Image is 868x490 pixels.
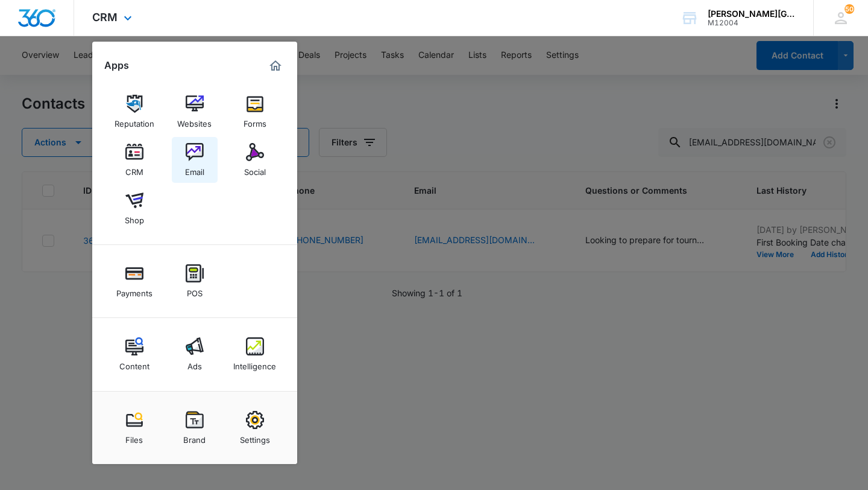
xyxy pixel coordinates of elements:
[112,89,157,135] a: Reputation
[172,258,218,304] a: POS
[115,113,154,129] div: Reputation
[112,258,157,304] a: Payments
[112,185,157,231] a: Shop
[112,331,157,377] a: Content
[125,209,144,225] div: Shop
[172,137,218,183] a: Email
[708,19,796,27] div: account id
[112,405,157,451] a: Files
[125,161,143,177] div: CRM
[112,137,157,183] a: CRM
[183,429,206,445] div: Brand
[232,331,278,377] a: Intelligence
[172,405,218,451] a: Brand
[119,355,149,371] div: Content
[244,113,266,129] div: Forms
[187,355,202,371] div: Ads
[708,9,796,19] div: account name
[104,60,129,71] h2: Apps
[177,113,212,129] div: Websites
[232,137,278,183] a: Social
[232,89,278,135] a: Forms
[187,282,203,298] div: POS
[266,56,285,75] a: Marketing 360® Dashboard
[232,405,278,451] a: Settings
[185,161,204,177] div: Email
[172,89,218,135] a: Websites
[125,429,143,445] div: Files
[240,429,270,445] div: Settings
[172,331,218,377] a: Ads
[844,4,854,14] span: 50
[233,355,276,371] div: Intelligence
[116,282,153,298] div: Payments
[844,4,854,14] div: notifications count
[92,11,118,24] span: CRM
[244,161,266,177] div: Social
